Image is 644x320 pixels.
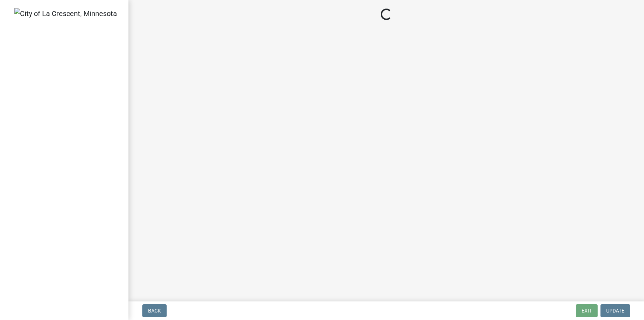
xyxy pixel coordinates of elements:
img: City of La Crescent, Minnesota [14,8,117,19]
button: Update [600,304,630,317]
span: Update [606,308,624,314]
span: Back [148,308,161,314]
button: Back [142,304,167,317]
button: Exit [576,304,598,317]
